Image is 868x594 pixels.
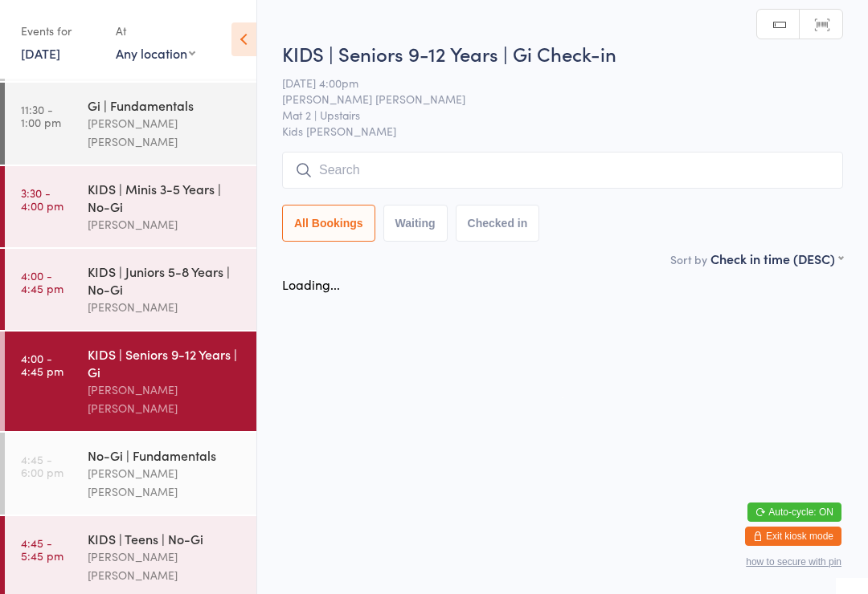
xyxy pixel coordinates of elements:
[88,180,243,215] div: KIDS | Minis 3-5 Years | No-Gi
[88,345,243,380] div: KIDS | Seniors 9-12 Years | Gi
[21,103,61,128] time: 11:30 - 1:00 pm
[5,433,256,515] a: 4:45 -6:00 pmNo-Gi | Fundamentals[PERSON_NAME] [PERSON_NAME]
[282,91,818,107] span: [PERSON_NAME] [PERSON_NAME]
[456,205,540,242] button: Checked in
[5,332,256,431] a: 4:00 -4:45 pmKIDS | Seniors 9-12 Years | Gi[PERSON_NAME] [PERSON_NAME]
[21,453,63,478] time: 4:45 - 6:00 pm
[747,502,841,522] button: Auto-cycle: ON
[21,18,100,44] div: Events for
[21,186,63,212] time: 3:30 - 4:00 pm
[116,18,195,44] div: At
[21,269,63,295] time: 4:00 - 4:45 pm
[5,249,256,330] a: 4:00 -4:45 pmKIDS | Juniors 5-8 Years | No-Gi[PERSON_NAME]
[88,446,243,464] div: No-Gi | Fundamentals
[282,107,818,123] span: Mat 2 | Upstairs
[88,114,243,151] div: [PERSON_NAME] [PERSON_NAME]
[88,215,243,234] div: [PERSON_NAME]
[745,527,841,546] button: Exit kiosk mode
[282,40,843,67] h2: KIDS | Seniors 9-12 Years | Gi Check-in
[383,205,448,242] button: Waiting
[5,166,256,247] a: 3:30 -4:00 pmKIDS | Minis 3-5 Years | No-Gi[PERSON_NAME]
[88,298,243,316] div: [PERSON_NAME]
[746,556,841,568] button: how to secure with pin
[21,44,60,62] a: [DATE]
[88,262,243,298] div: KIDS | Juniors 5-8 Years | No-Gi
[21,536,63,562] time: 4:45 - 5:45 pm
[282,152,843,189] input: Search
[88,464,243,501] div: [PERSON_NAME] [PERSON_NAME]
[88,380,243,417] div: [PERSON_NAME] [PERSON_NAME]
[88,547,243,584] div: [PERSON_NAME] [PERSON_NAME]
[670,251,707,267] label: Sort by
[282,205,375,242] button: All Bookings
[21,352,63,377] time: 4:00 - 4:45 pm
[88,530,243,547] div: KIDS | Teens | No-Gi
[88,96,243,114] div: Gi | Fundamentals
[282,275,340,293] div: Loading...
[282,123,843,139] span: Kids [PERSON_NAME]
[282,75,818,91] span: [DATE] 4:00pm
[710,250,843,267] div: Check in time (DESC)
[116,44,195,62] div: Any location
[5,83,256,165] a: 11:30 -1:00 pmGi | Fundamentals[PERSON_NAME] [PERSON_NAME]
